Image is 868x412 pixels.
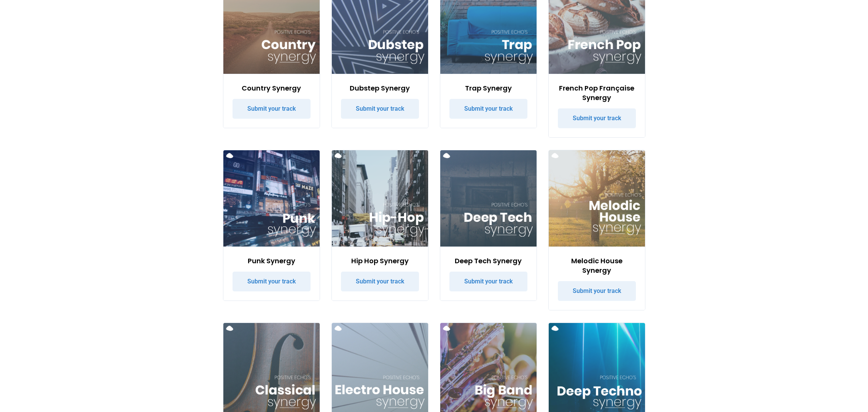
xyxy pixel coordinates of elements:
img: Melodic House Synergy Spotify Playlist Cover Image [549,150,645,247]
a: Submit your track [341,272,419,291]
h3: Hip Hop Synergy [341,256,419,266]
a: Submit your track [449,272,527,291]
h3: Trap Synergy [449,83,527,93]
h3: Country Synergy [233,83,311,93]
h3: Dubstep Synergy [341,83,419,93]
a: Submit your track [558,108,636,128]
a: Submit your track [233,99,311,119]
h3: Melodic House Synergy [558,256,636,275]
a: Submit your track [341,99,419,119]
h3: Deep Tech Synergy [449,256,527,266]
a: Submit your track [449,99,527,119]
img: Hip Hop Synergy Spotify Playlist Cover Image [332,150,428,247]
img: Deep Tech Synergy Spotify Playlist Cover Image [440,150,537,247]
h3: French Pop Française Synergy [558,83,636,102]
a: Submit your track [233,272,311,291]
h3: Punk Synergy [233,256,311,266]
img: Punk Synergy Spotify Playlist Cover Image [223,150,320,247]
a: Submit your track [558,281,636,301]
